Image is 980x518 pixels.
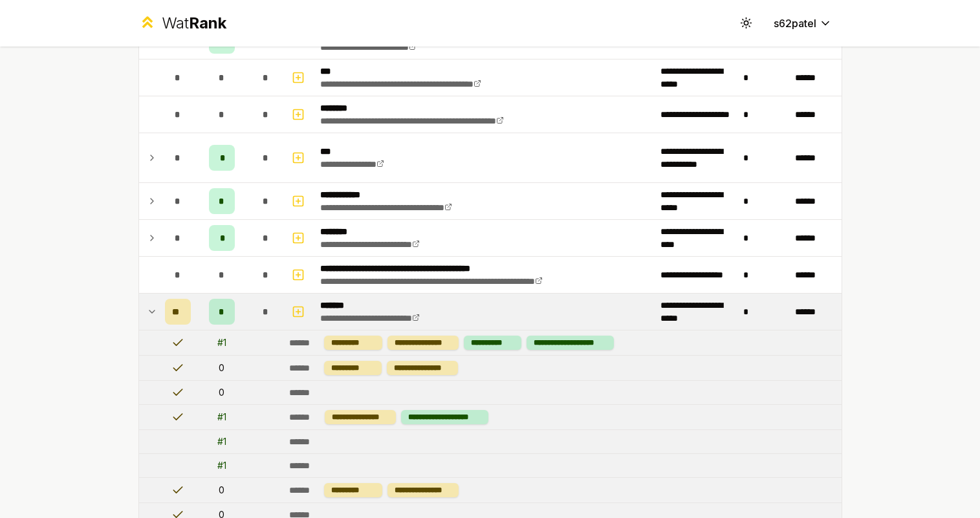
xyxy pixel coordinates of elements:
[763,12,842,35] button: s62patel
[774,16,816,31] span: s62patel
[196,356,248,380] td: 0
[138,13,227,34] a: WatRank
[196,381,248,404] td: 0
[162,13,226,34] div: Wat
[217,459,226,472] div: # 1
[217,435,226,448] div: # 1
[189,14,226,32] span: Rank
[196,478,248,502] td: 0
[217,411,226,424] div: # 1
[217,336,226,349] div: # 1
